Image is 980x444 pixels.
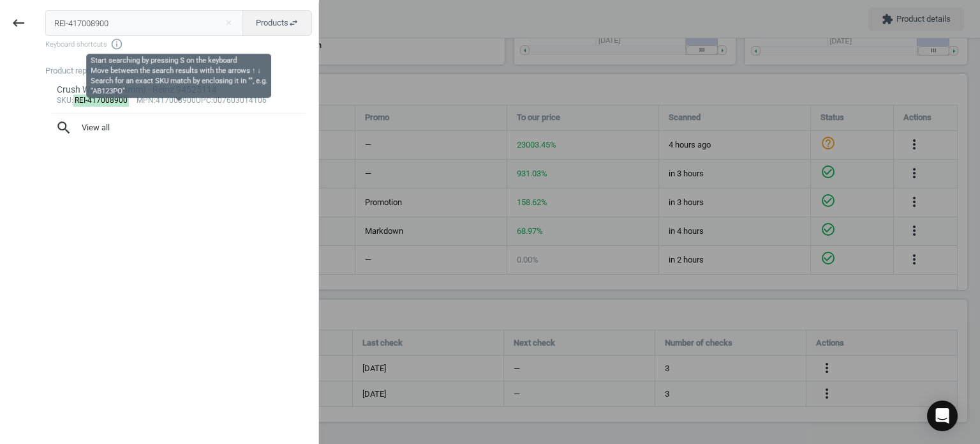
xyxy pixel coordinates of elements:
[256,17,299,29] span: Products
[45,10,244,36] input: Enter the SKU or product name
[56,119,72,136] i: search
[91,56,267,96] div: Start searching by pressing S on the keyboard Move between the search results with the arrows ↑ ↓...
[4,8,33,38] button: keyboard_backspace
[45,38,312,50] span: Keyboard shortcuts
[57,84,301,96] div: Crush Washer (14mm) - Reinz 94525114
[288,18,299,28] i: swap_horiz
[242,10,312,36] button: Productsswap_horiz
[57,96,301,106] div: : :417008900 :007603014106
[45,65,318,77] div: Product report results
[927,401,958,431] div: Open Intercom Messenger
[110,38,123,50] i: info_outline
[219,17,238,29] button: Close
[11,15,26,31] i: keyboard_backspace
[56,119,302,136] span: View all
[45,114,312,142] button: searchView all
[73,95,130,107] mark: REI-417008900
[57,96,71,105] span: sku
